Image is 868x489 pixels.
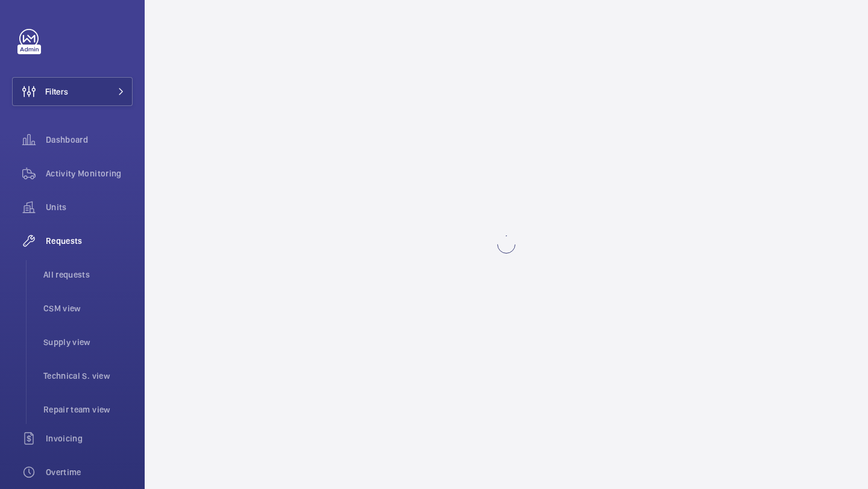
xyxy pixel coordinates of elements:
[45,86,68,98] span: Filters
[43,403,133,416] span: Repair team view
[46,466,133,478] span: Overtime
[46,167,133,179] span: Activity Monitoring
[43,370,133,382] span: Technical S. view
[46,432,133,444] span: Invoicing
[43,336,133,348] span: Supply view
[12,77,133,106] button: Filters
[43,269,133,281] span: All requests
[46,235,133,247] span: Requests
[46,134,133,146] span: Dashboard
[46,201,133,213] span: Units
[43,302,133,314] span: CSM view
